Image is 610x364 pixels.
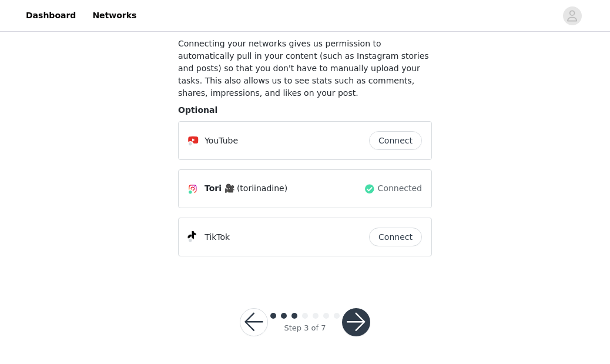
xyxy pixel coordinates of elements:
p: TikTok [205,231,230,243]
a: Networks [85,2,143,29]
div: Step 3 of 7 [284,322,326,334]
span: Tori 🎥 [205,182,234,195]
a: Dashboard [19,2,83,29]
span: (toriinadine) [237,182,287,195]
h4: Connecting your networks gives us permission to automatically pull in your content (such as Insta... [178,38,432,99]
span: Connected [378,182,422,195]
span: Optional [178,105,217,115]
img: Instagram Icon [188,184,197,193]
button: Connect [369,228,422,246]
button: Connect [369,131,422,150]
div: avatar [567,6,578,25]
p: YouTube [205,135,238,147]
